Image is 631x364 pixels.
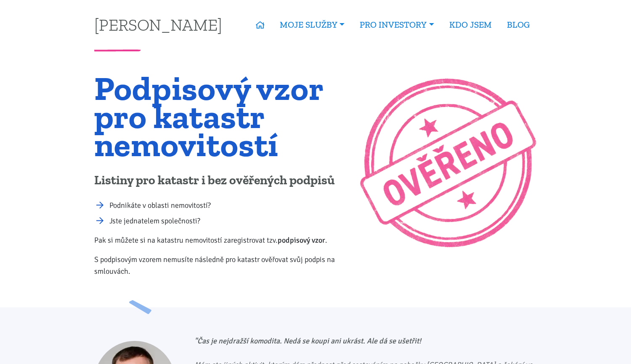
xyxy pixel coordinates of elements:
li: Jste jednatelem společnosti? [109,215,348,227]
b: podpisový vzor [278,236,325,245]
a: MOJE SLUŽBY [272,15,352,34]
h1: Podpisový vzor pro katastr nemovitostí [94,74,348,159]
img: Ilustrační obrázek: Razítko 'Ověřeno' [359,74,537,252]
a: [PERSON_NAME] [94,16,222,33]
p: Listiny pro katastr i bez ověřených podpisů [94,173,348,189]
a: KDO JSEM [442,15,499,34]
a: PRO INVESTORY [352,15,441,34]
a: BLOG [499,15,537,34]
p: S podpisovým vzorem nemusíte následně pro katastr ověřovat svůj podpis na smlouvách. [94,254,348,277]
li: Podnikáte v oblasti nemovitostí? [109,199,348,211]
b: "Čas je nejdražší komodita. Nedá se koupi ani ukrást. Ale dá se ušetřit! [194,336,421,346]
p: Pak si můžete si na katastru nemovitostí zaregistrovat tzv. . [94,234,348,246]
